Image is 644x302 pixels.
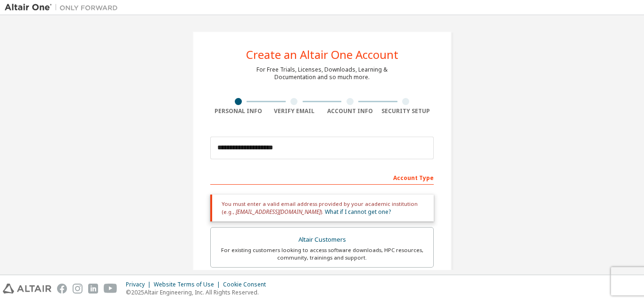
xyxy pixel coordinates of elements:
div: Altair Customers [216,233,428,246]
img: altair_logo.svg [3,284,51,294]
div: Website Terms of Use [154,281,223,288]
div: For existing customers looking to access software downloads, HPC resources, community, trainings ... [216,246,428,261]
div: Cookie Consent [223,281,272,288]
div: Privacy [126,281,154,288]
div: Verify Email [266,107,322,115]
div: You must enter a valid email address provided by your academic institution (e.g., ). [210,195,434,221]
div: Security Setup [378,107,434,115]
img: linkedin.svg [88,284,98,294]
p: © 2025 Altair Engineering, Inc. All Rights Reserved. [126,288,272,296]
div: For Free Trials, Licenses, Downloads, Learning & Documentation and so much more. [256,66,388,81]
img: Altair One [5,3,123,12]
div: Create an Altair One Account [246,49,398,60]
div: Account Info [322,107,378,115]
div: Personal Info [210,107,266,115]
a: What if I cannot get one? [325,208,391,216]
span: [EMAIL_ADDRESS][DOMAIN_NAME] [236,208,321,216]
img: youtube.svg [104,284,117,294]
img: instagram.svg [73,284,83,294]
img: facebook.svg [57,284,67,294]
div: Account Type [210,170,434,185]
